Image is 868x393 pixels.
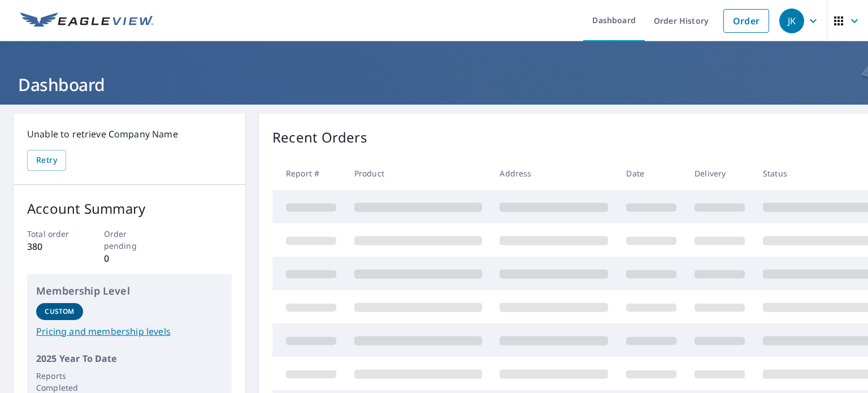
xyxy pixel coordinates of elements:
[14,73,854,96] h1: Dashboard
[723,9,769,33] a: Order
[779,8,804,33] div: JK
[272,157,345,190] th: Report #
[45,306,74,317] p: Custom
[104,228,155,252] p: Order pending
[617,157,685,190] th: Date
[685,157,754,190] th: Delivery
[36,283,223,299] p: Membership Level
[36,153,57,167] span: Retry
[27,127,232,141] p: Unable to retrieve Company Name
[36,325,223,338] a: Pricing and membership levels
[27,150,66,171] button: Retry
[27,198,232,219] p: Account Summary
[36,352,223,365] p: 2025 Year To Date
[345,157,491,190] th: Product
[272,127,367,148] p: Recent Orders
[104,252,155,265] p: 0
[491,157,617,190] th: Address
[27,228,79,240] p: Total order
[27,240,79,253] p: 380
[20,12,154,29] img: EV Logo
